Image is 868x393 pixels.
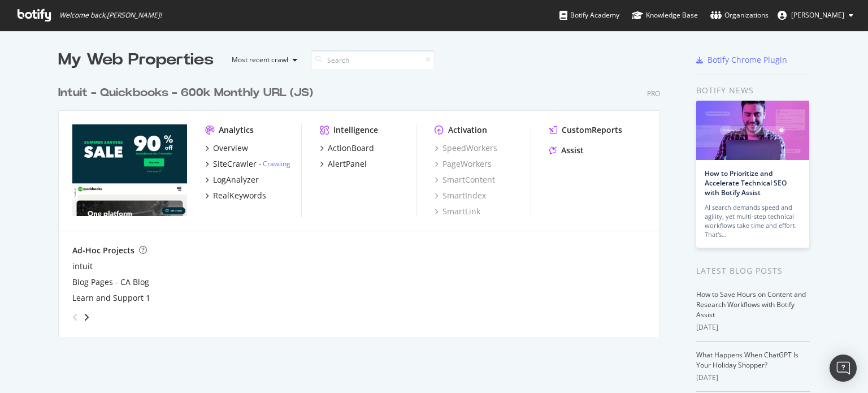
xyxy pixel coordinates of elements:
div: Analytics [219,124,254,136]
div: Overview [213,142,248,154]
a: LogAnalyzer [205,174,259,185]
div: Knowledge Base [632,10,698,21]
div: SiteCrawler [213,158,257,170]
div: [DATE] [696,373,810,383]
div: Pro [647,89,660,98]
div: RealKeywords [213,190,266,201]
a: SmartLink [435,206,480,217]
a: Crawling [263,159,290,169]
div: Most recent crawl [232,57,288,63]
span: Welcome back, [PERSON_NAME] ! [59,11,162,20]
div: Organizations [710,10,769,21]
a: Overview [205,142,248,154]
input: Search [311,50,435,70]
div: Open Intercom Messenger [830,355,857,382]
div: angle-right [83,312,90,323]
a: SmartContent [435,174,495,185]
a: SmartIndex [435,190,486,201]
div: Latest Blog Posts [696,265,810,277]
div: ActionBoard [328,142,374,154]
a: CustomReports [549,124,622,136]
a: Assist [549,145,584,156]
div: AI search demands speed and agility, yet multi-step technical workflows take time and effort. Tha... [705,203,801,239]
a: Blog Pages - CA Blog [72,277,149,288]
a: AlertPanel [320,158,367,170]
a: SiteCrawler- Crawling [205,158,290,170]
div: LogAnalyzer [213,174,259,185]
div: [DATE] [696,322,810,332]
div: CustomReports [562,124,622,136]
a: Intuit - Quickbooks - 600k Monthly URL (JS) [58,85,318,101]
a: What Happens When ChatGPT Is Your Holiday Shopper? [696,350,798,370]
a: Botify Chrome Plugin [696,54,787,66]
div: Botify Academy [559,10,619,21]
div: angle-left [68,308,83,326]
img: quickbooks.intuit.com [72,124,187,216]
a: How to Prioritize and Accelerate Technical SEO with Botify Assist [705,169,787,197]
button: [PERSON_NAME] [769,6,862,24]
div: Ad-Hoc Projects [72,245,134,256]
div: grid [58,71,669,337]
div: My Web Properties [58,49,214,71]
div: Intelligence [333,124,378,136]
div: AlertPanel [328,158,367,170]
a: PageWorkers [435,158,492,170]
div: Botify Chrome Plugin [708,54,787,66]
a: intuit [72,261,93,272]
div: - [259,159,290,169]
img: How to Prioritize and Accelerate Technical SEO with Botify Assist [696,101,809,160]
a: How to Save Hours on Content and Research Workflows with Botify Assist [696,290,806,319]
a: SpeedWorkers [435,142,497,154]
a: Learn and Support 1 [72,292,150,304]
div: Activation [448,124,487,136]
div: Assist [561,145,584,156]
button: Most recent crawl [223,51,302,69]
span: andrew riker [791,10,844,20]
a: ActionBoard [320,142,374,154]
div: Botify news [696,84,810,97]
a: RealKeywords [205,190,266,201]
div: Intuit - Quickbooks - 600k Monthly URL (JS) [58,85,313,101]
